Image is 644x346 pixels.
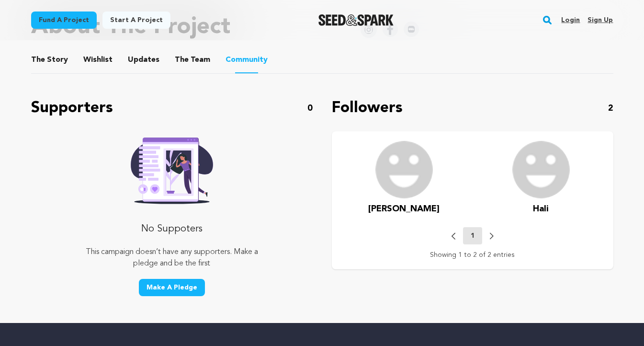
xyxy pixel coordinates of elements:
[533,205,549,213] span: Hali
[31,12,97,29] a: Fund a project
[471,231,475,241] p: 1
[31,97,113,120] p: Supporters
[561,12,580,28] a: Login
[318,14,394,26] a: Seed&Spark Homepage
[512,141,570,198] img: user.png
[123,131,221,204] img: Seed&Spark Rafiki Image
[368,205,440,213] span: [PERSON_NAME]
[139,279,205,296] button: Make A Pledge
[175,54,189,66] span: The
[102,12,170,29] a: Start a project
[332,97,403,120] p: Followers
[608,102,613,115] p: 2
[78,219,266,239] p: No Suppoters
[533,202,549,216] a: Hali
[307,102,313,115] p: 0
[128,54,159,66] span: Updates
[31,54,68,66] span: Story
[368,202,440,216] a: [PERSON_NAME]
[78,246,266,269] p: This campaign doesn’t have any supporters. Make a pledge and be the first
[588,12,613,28] a: Sign up
[318,14,394,26] img: Seed&Spark Logo Dark Mode
[31,54,45,66] span: The
[83,54,113,66] span: Wishlist
[226,54,268,66] span: Community
[430,250,515,260] p: Showing 1 to 2 of 2 entries
[175,54,210,66] span: Team
[463,227,482,244] button: 1
[375,141,433,198] img: user.png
